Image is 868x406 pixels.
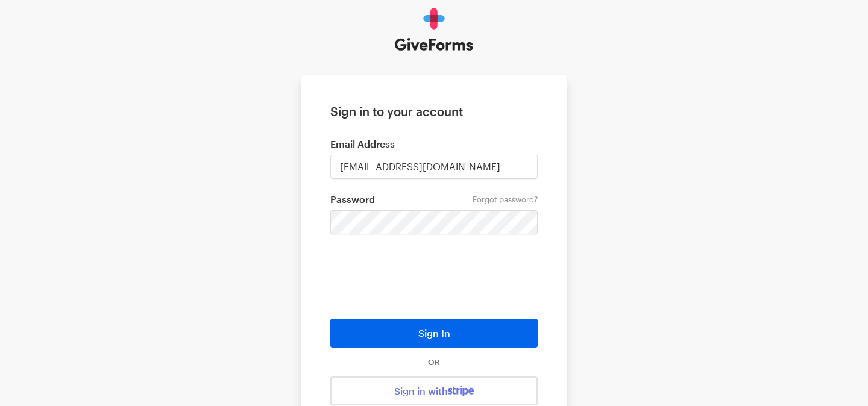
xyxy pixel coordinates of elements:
h1: Sign in to your account [330,104,538,119]
button: Sign In [330,319,538,348]
label: Email Address [330,138,538,150]
img: GiveForms [395,8,474,51]
label: Password [330,193,538,205]
a: Sign in with [330,376,538,405]
iframe: To enrich screen reader interactions, please activate Accessibility in Grammarly extension settings [342,252,526,299]
span: OR [426,357,442,367]
img: stripe-07469f1003232ad58a8838275b02f7af1ac9ba95304e10fa954b414cd571f63b.svg [448,386,474,396]
a: Forgot password? [473,195,538,204]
